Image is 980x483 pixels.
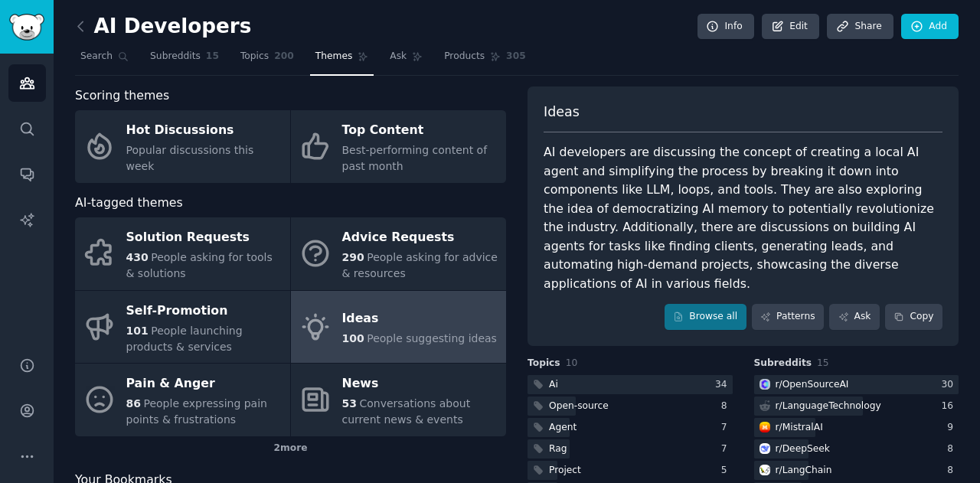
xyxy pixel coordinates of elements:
[75,110,290,183] a: Hot DiscussionsPopular discussions this week
[544,103,580,122] span: Ideas
[544,143,942,293] div: AI developers are discussing the concept of creating a local AI agent and simplifying the process...
[776,378,849,392] div: r/ OpenSourceAI
[721,400,733,413] div: 8
[528,461,733,480] a: Project5
[291,291,506,364] a: Ideas100People suggesting ideas
[759,465,770,475] img: LangChain
[528,357,560,370] span: Topics
[754,439,959,459] a: DeepSeekr/DeepSeek8
[947,464,959,478] div: 8
[776,400,881,413] div: r/ LanguageTechnology
[721,421,733,435] div: 7
[754,397,959,416] a: r/LanguageTechnology16
[697,14,754,40] a: Info
[566,357,578,368] span: 10
[759,443,770,454] img: DeepSeek
[549,400,609,413] div: Open-source
[829,304,880,330] a: Ask
[291,364,506,436] a: News53Conversations about current news & events
[444,50,485,64] span: Products
[528,375,733,394] a: Ai34
[126,325,149,337] span: 101
[390,50,407,64] span: Ask
[901,14,959,40] a: Add
[776,442,830,456] div: r/ DeepSeek
[528,439,733,459] a: Rag7
[762,14,819,40] a: Edit
[342,251,498,279] span: People asking for advice & resources
[817,357,829,368] span: 15
[150,50,201,64] span: Subreddits
[75,86,169,106] span: Scoring themes
[240,50,269,64] span: Topics
[827,14,893,40] a: Share
[342,251,364,263] span: 290
[291,110,506,183] a: Top ContentBest-performing content of past month
[754,375,959,394] a: OpenSourceAIr/OpenSourceAI30
[549,421,577,435] div: Agent
[75,194,183,213] span: AI-tagged themes
[439,44,531,76] a: Products305
[342,372,498,397] div: News
[549,378,558,392] div: Ai
[754,357,812,370] span: Subreddits
[342,332,364,344] span: 100
[206,50,219,64] span: 15
[126,119,283,143] div: Hot Discussions
[776,421,823,435] div: r/ MistralAI
[947,442,959,456] div: 8
[9,14,44,41] img: GummySearch logo
[754,418,959,437] a: MistralAIr/MistralAI9
[126,144,254,172] span: Popular discussions this week
[342,397,471,426] span: Conversations about current news & events
[235,44,299,76] a: Topics200
[274,50,294,64] span: 200
[941,378,959,392] div: 30
[126,251,149,263] span: 430
[126,325,243,353] span: People launching products & services
[75,436,506,461] div: 2 more
[367,332,497,344] span: People suggesting ideas
[665,304,746,330] a: Browse all
[126,397,267,426] span: People expressing pain points & frustrations
[721,464,733,478] div: 5
[506,50,526,64] span: 305
[126,397,141,410] span: 86
[75,44,134,76] a: Search
[715,378,733,392] div: 34
[126,226,283,250] div: Solution Requests
[310,44,374,76] a: Themes
[75,15,251,39] h2: AI Developers
[549,464,581,478] div: Project
[126,251,273,279] span: People asking for tools & solutions
[291,217,506,290] a: Advice Requests290People asking for advice & resources
[75,364,290,436] a: Pain & Anger86People expressing pain points & frustrations
[754,461,959,480] a: LangChainr/LangChain8
[528,397,733,416] a: Open-source8
[126,299,283,323] div: Self-Promotion
[315,50,353,64] span: Themes
[759,379,770,390] img: OpenSourceAI
[342,226,498,250] div: Advice Requests
[885,304,942,330] button: Copy
[776,464,832,478] div: r/ LangChain
[528,418,733,437] a: Agent7
[549,442,567,456] div: Rag
[342,307,497,331] div: Ideas
[75,291,290,364] a: Self-Promotion101People launching products & services
[75,217,290,290] a: Solution Requests430People asking for tools & solutions
[342,144,488,172] span: Best-performing content of past month
[384,44,428,76] a: Ask
[759,422,770,432] img: MistralAI
[126,372,283,397] div: Pain & Anger
[947,421,959,435] div: 9
[342,119,498,143] div: Top Content
[80,50,113,64] span: Search
[752,304,824,330] a: Patterns
[342,397,357,410] span: 53
[941,400,959,413] div: 16
[721,442,733,456] div: 7
[145,44,224,76] a: Subreddits15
